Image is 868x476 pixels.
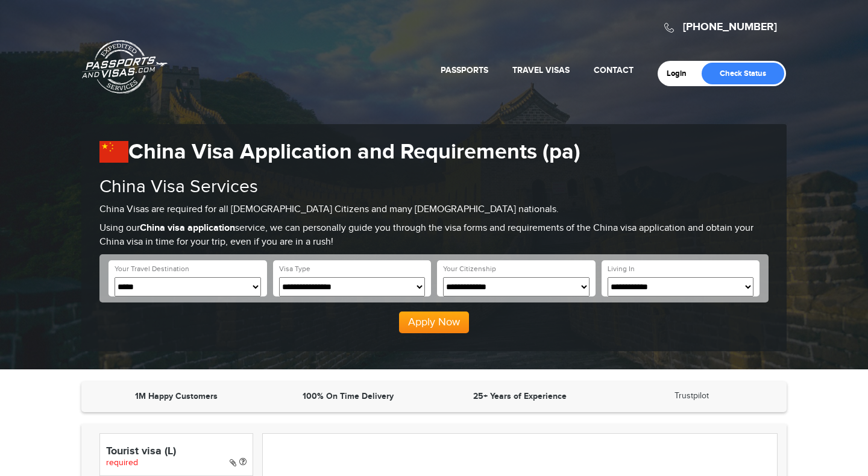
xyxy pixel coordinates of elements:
a: Passports & [DOMAIN_NAME] [82,40,168,94]
p: Using our service, we can personally guide you through the visa forms and requirements of the Chi... [99,222,769,249]
label: Your Travel Destination [115,264,189,274]
strong: China visa application [140,222,235,234]
button: Apply Now [399,312,469,333]
a: Trustpilot [675,391,709,401]
strong: 1M Happy Customers [135,391,218,401]
a: [PHONE_NUMBER] [683,20,777,34]
a: Contact [594,65,634,75]
a: Passports [441,65,488,75]
label: Visa Type [279,264,310,274]
h2: China Visa Services [99,177,769,197]
p: China Visas are required for all [DEMOGRAPHIC_DATA] Citizens and many [DEMOGRAPHIC_DATA] nationals. [99,203,769,217]
a: Travel Visas [512,65,570,75]
a: Login [667,69,695,78]
label: Your Citizenship [443,264,496,274]
strong: 100% On Time Delivery [303,391,394,401]
span: required [106,458,138,468]
strong: 25+ Years of Experience [473,391,567,401]
a: Check Status [702,63,784,84]
i: Paper Visa [230,459,236,467]
h4: Tourist visa (L) [106,446,247,458]
label: Living In [608,264,635,274]
h1: China Visa Application and Requirements (pa) [99,139,769,165]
